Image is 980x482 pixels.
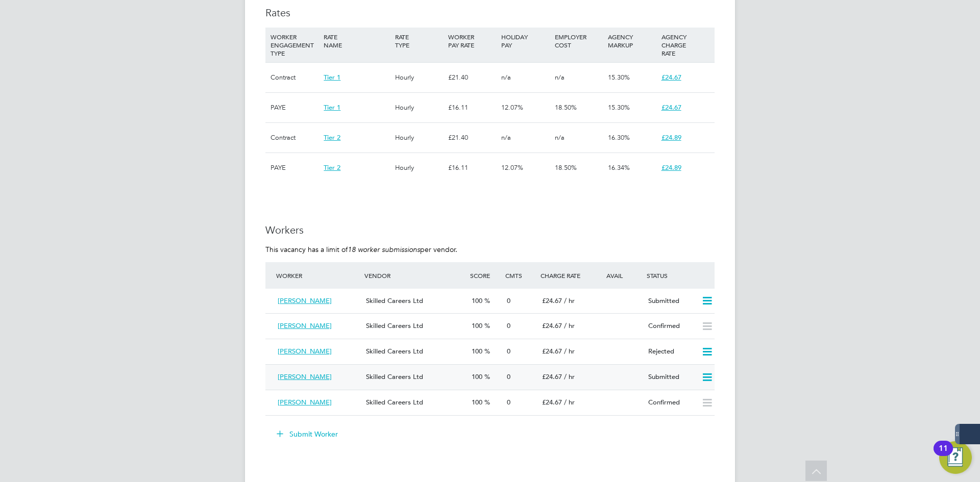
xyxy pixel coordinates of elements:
span: Skilled Careers Ltd [366,372,423,381]
span: £24.89 [661,133,681,142]
span: 15.30% [608,103,630,112]
div: Worker [274,266,362,285]
span: 15.30% [608,73,630,82]
div: HOLIDAY PAY [499,28,552,54]
div: Submitted [644,293,697,310]
span: 100 [472,372,482,381]
div: RATE NAME [321,28,392,54]
div: Score [468,266,503,285]
div: EMPLOYER COST [552,28,605,54]
span: 12.07% [501,103,523,112]
div: Vendor [362,266,468,285]
span: Tier 1 [324,73,340,82]
span: 16.30% [608,133,630,142]
span: n/a [555,73,565,82]
div: WORKER PAY RATE [446,28,499,54]
span: Tier 2 [324,163,340,172]
h3: Rates [265,6,715,19]
span: £24.67 [542,321,562,330]
div: WORKER ENGAGEMENT TYPE [268,28,321,62]
span: 18.50% [555,163,577,172]
span: / hr [564,398,575,407]
span: [PERSON_NAME] [278,347,332,356]
div: Avail [591,266,644,285]
h3: Workers [265,223,715,237]
p: This vacancy has a limit of per vendor. [265,245,715,254]
span: n/a [501,133,511,142]
div: Hourly [393,93,446,122]
span: 0 [507,398,510,407]
div: RATE TYPE [393,28,446,54]
div: Cmts [503,266,538,285]
div: £16.11 [446,153,499,183]
span: 0 [507,372,510,381]
div: Contract [268,123,321,153]
span: 0 [507,296,510,305]
div: PAYE [268,153,321,183]
div: AGENCY MARKUP [605,28,658,54]
div: £16.11 [446,93,499,122]
span: 100 [472,321,482,330]
span: £24.67 [542,296,562,305]
div: 11 [939,448,948,462]
span: Skilled Careers Ltd [366,321,423,330]
span: £24.89 [661,163,681,172]
div: £21.40 [446,63,499,92]
span: 18.50% [555,103,577,112]
span: 100 [472,347,482,356]
span: 0 [507,347,510,356]
span: £24.67 [542,398,562,407]
div: Contract [268,63,321,92]
span: 12.07% [501,163,523,172]
span: £24.67 [542,347,562,356]
span: [PERSON_NAME] [278,296,332,305]
span: £24.67 [661,73,681,82]
button: Submit Worker [269,426,346,442]
div: Confirmed [644,318,697,335]
span: Skilled Careers Ltd [366,296,423,305]
span: 16.34% [608,163,630,172]
span: Skilled Careers Ltd [366,398,423,407]
span: / hr [564,296,575,305]
span: / hr [564,372,575,381]
div: Rejected [644,343,697,360]
div: Submitted [644,369,697,386]
span: Skilled Careers Ltd [366,347,423,356]
span: 100 [472,398,482,407]
span: £24.67 [542,372,562,381]
span: / hr [564,321,575,330]
span: [PERSON_NAME] [278,321,332,330]
span: 0 [507,321,510,330]
span: Tier 2 [324,133,340,142]
span: [PERSON_NAME] [278,372,332,381]
span: [PERSON_NAME] [278,398,332,407]
em: 18 worker submissions [348,245,420,254]
div: Hourly [393,123,446,153]
div: Charge Rate [538,266,591,285]
div: Hourly [393,63,446,92]
button: Open Resource Center, 11 new notifications [939,441,972,474]
div: Hourly [393,153,446,183]
div: Status [644,266,715,285]
div: £21.40 [446,123,499,153]
span: n/a [501,73,511,82]
div: AGENCY CHARGE RATE [659,28,712,62]
span: n/a [555,133,565,142]
div: Confirmed [644,394,697,411]
span: Tier 1 [324,103,340,112]
span: £24.67 [661,103,681,112]
span: 100 [472,296,482,305]
div: PAYE [268,93,321,122]
span: / hr [564,347,575,356]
